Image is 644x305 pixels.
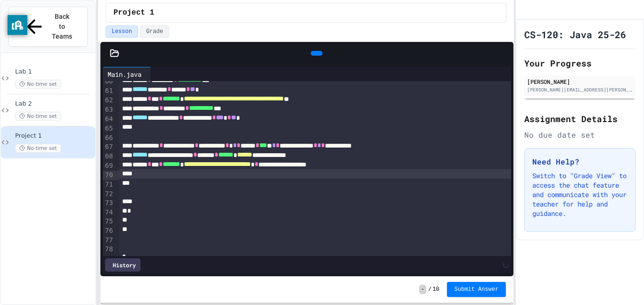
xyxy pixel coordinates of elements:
div: 68 [103,152,115,161]
div: 73 [103,198,115,208]
div: 71 [103,180,115,190]
p: Switch to "Grade View" to access the chat feature and communicate with your teacher for help and ... [532,171,627,218]
div: History [105,258,140,272]
div: Main.java [103,69,146,79]
span: No time set [15,112,61,121]
div: 67 [103,142,115,152]
div: 63 [103,105,115,115]
div: [PERSON_NAME][EMAIL_ADDRESS][PERSON_NAME][DOMAIN_NAME] [527,86,633,93]
h3: Need Help? [532,156,627,167]
div: 69 [103,161,115,171]
div: 76 [103,226,115,236]
span: Project 1 [15,132,93,140]
span: Project 1 [114,7,154,18]
button: Submit Answer [447,282,506,297]
div: 70 [103,171,115,180]
span: 10 [432,286,439,293]
button: Lesson [106,25,138,38]
span: Back to Teams [51,12,73,41]
div: No due date set [524,129,636,140]
div: Main.java [103,67,151,81]
div: 62 [103,96,115,105]
span: Lab 2 [15,100,93,108]
div: 75 [103,217,115,226]
span: Lab 1 [15,68,93,76]
h2: Your Progress [524,57,636,70]
div: 79 [103,254,115,264]
span: No time set [15,144,61,153]
h1: CS-120: Java 25-26 [524,28,626,41]
span: No time set [15,80,61,89]
div: 64 [103,115,115,124]
span: Submit Answer [454,286,499,293]
h2: Assignment Details [524,112,636,125]
div: 66 [103,133,115,143]
button: privacy banner [8,15,27,35]
div: 65 [103,124,115,133]
button: Back to Teams [8,7,88,47]
div: 77 [103,236,115,245]
span: / [428,286,431,293]
div: 61 [103,86,115,96]
div: 72 [103,190,115,199]
div: 74 [103,208,115,217]
div: 60 [103,77,115,86]
span: - [419,285,426,294]
div: [PERSON_NAME] [527,77,633,86]
div: 78 [103,245,115,254]
button: Grade [140,25,169,38]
